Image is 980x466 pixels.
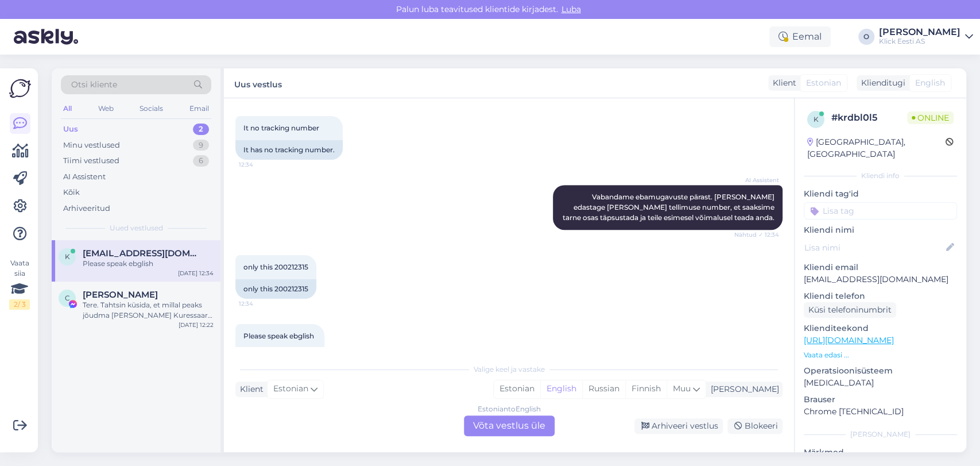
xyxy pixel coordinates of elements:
p: Brauser [804,394,957,406]
span: Please speak ebglish [243,332,314,340]
p: Operatsioonisüsteem [804,365,957,377]
span: Cätlin Aulik [83,290,158,300]
p: Kliendi email [804,261,957,274]
div: Socials [137,101,165,116]
span: It no tracking number [243,124,319,132]
p: Kliendi nimi [804,224,957,236]
div: 2 [193,124,209,135]
p: Kliendi tag'id [804,188,957,200]
div: 2 / 3 [9,299,30,310]
span: Online [907,111,954,124]
div: [DATE] 12:34 [178,269,214,278]
div: Finnish [625,380,667,398]
div: Klient [768,77,796,89]
img: Askly Logo [9,78,31,99]
div: [PERSON_NAME] [804,429,957,440]
div: Uus [63,124,78,135]
span: keith_kash13@yahoo.com [83,248,202,259]
a: [URL][DOMAIN_NAME] [804,335,894,345]
p: Klienditeekond [804,322,957,334]
div: [PERSON_NAME] [706,383,779,395]
div: All [61,101,74,116]
span: k [814,115,819,124]
div: Blokeeri [727,418,783,434]
div: Kõik [63,187,80,198]
div: Valige keel ja vastake [235,364,783,375]
span: C [65,294,70,302]
div: Please speak ebglish [83,259,214,269]
div: only this 200212315 [235,279,316,299]
label: Uus vestlus [234,75,282,91]
div: Russian [582,380,625,398]
div: 9 [193,140,209,151]
div: Klient [235,383,264,395]
div: Estonian [494,380,540,398]
span: Luba [558,4,584,14]
span: 12:34 [239,160,282,169]
span: Estonian [273,383,308,395]
div: [GEOGRAPHIC_DATA], [GEOGRAPHIC_DATA] [807,136,946,160]
p: Chrome [TECHNICAL_ID] [804,406,957,418]
div: Tere. Tahtsin küsida, et millal peaks jõudma [PERSON_NAME] Kuressaare poodi? 18.08 sai ostetud te... [83,300,214,321]
div: Arhiveeri vestlus [634,418,723,434]
div: Klick Eesti AS [879,37,960,46]
div: Võta vestlus üle [464,415,555,436]
span: Muu [673,383,691,394]
input: Lisa nimi [804,241,944,254]
p: [MEDICAL_DATA] [804,377,957,389]
span: Vabandame ebamugavuste pärast. [PERSON_NAME] edastage [PERSON_NAME] tellimuse number, et saaksime... [563,192,776,222]
div: Estonian to English [478,404,541,414]
span: Estonian [806,77,841,89]
span: AI Assistent [736,176,779,184]
div: Tiimi vestlused [63,155,119,167]
div: [DATE] 12:22 [179,321,214,329]
div: O [858,29,874,45]
div: # krdbl0l5 [831,111,907,125]
p: Märkmed [804,446,957,459]
span: Uued vestlused [110,223,163,233]
div: Klienditugi [857,77,905,89]
div: AI Assistent [63,171,106,183]
span: Otsi kliente [71,79,117,91]
div: English [540,380,582,398]
p: Kliendi telefon [804,290,957,302]
input: Lisa tag [804,202,957,219]
div: [PERSON_NAME] [879,28,960,37]
span: k [65,252,70,261]
div: Web [96,101,116,116]
div: Eemal [769,26,831,47]
span: English [915,77,945,89]
div: Kliendi info [804,171,957,181]
div: Vaata siia [9,258,30,310]
div: Küsi telefoninumbrit [804,302,896,318]
div: Minu vestlused [63,140,120,151]
p: Vaata edasi ... [804,350,957,360]
span: only this 200212315 [243,263,308,271]
div: Arhiveeritud [63,203,110,214]
span: Nähtud ✓ 12:34 [734,230,779,239]
div: 6 [193,155,209,167]
div: It has no tracking number. [235,140,343,160]
a: [PERSON_NAME]Klick Eesti AS [879,28,973,46]
span: 12:34 [239,299,282,308]
div: Email [187,101,211,116]
p: [EMAIL_ADDRESS][DOMAIN_NAME] [804,274,957,286]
